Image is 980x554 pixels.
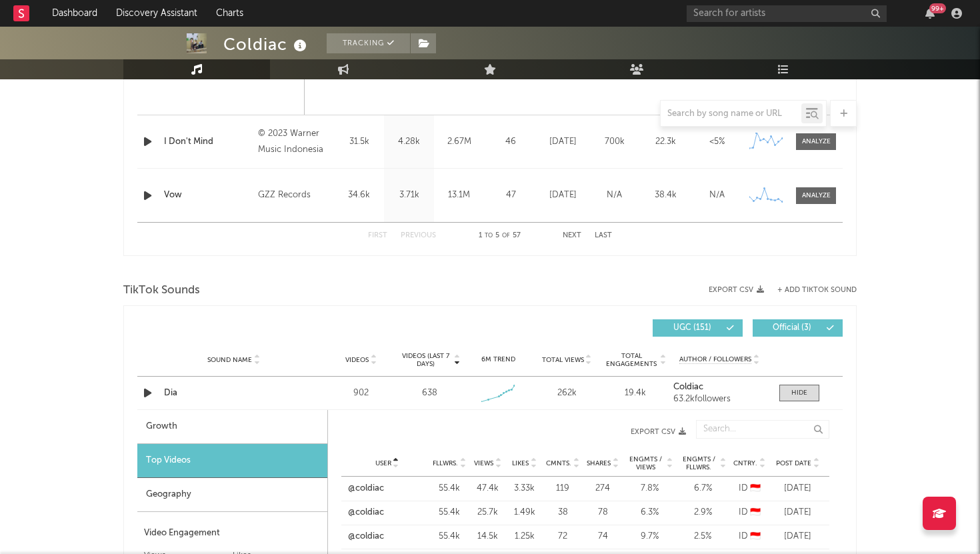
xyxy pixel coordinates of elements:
div: Top Videos [137,444,327,478]
div: 119 [546,482,579,495]
span: Total Views [542,356,584,364]
span: of [502,233,510,239]
div: ID [733,482,766,495]
div: ID [733,530,766,543]
input: Search... [696,420,829,439]
div: 38.4k [643,189,688,202]
div: 2.5 % [679,530,726,543]
span: Views [474,459,493,467]
div: 6M Trend [467,355,529,365]
div: 47.4k [473,482,503,495]
div: <5% [695,135,739,149]
span: Fllwrs. [433,459,458,467]
button: Export CSV [709,286,764,294]
div: 46 [487,135,534,149]
span: TikTok Sounds [123,283,200,299]
a: @coldiac [348,506,384,519]
span: Shares [587,459,611,467]
div: 2.67M [437,135,481,149]
div: [DATE] [541,135,585,149]
div: 6.7 % [679,482,726,495]
div: 38 [546,506,579,519]
span: 🇮🇩 [750,484,761,493]
span: Author / Followers [679,355,751,364]
span: User [375,459,391,467]
div: 1 5 57 [463,228,536,244]
div: 700k [592,135,637,149]
button: Next [563,232,581,239]
div: Growth [137,410,327,444]
div: 2.9 % [679,506,726,519]
span: UGC ( 151 ) [661,324,723,332]
div: 638 [422,387,437,400]
div: 902 [330,387,392,400]
button: UGC(151) [653,319,743,337]
button: Tracking [327,33,410,53]
input: Search for artists [687,5,887,22]
div: 14.5k [473,530,503,543]
div: ID [733,506,766,519]
a: Dia [164,387,303,400]
span: Sound Name [207,356,252,364]
span: to [485,233,493,239]
div: Geography [137,478,327,512]
div: N/A [592,189,637,202]
button: Last [595,232,612,239]
div: 74 [586,530,619,543]
div: N/A [695,189,739,202]
strong: Coldiac [673,383,703,391]
div: 3.71k [387,189,431,202]
div: 31.5k [337,135,381,149]
span: Cmnts. [546,459,571,467]
div: 63.2k followers [673,395,766,404]
div: Video Engagement [144,525,321,541]
div: © 2023 Warner Music Indonesia [258,126,331,158]
div: 274 [586,482,619,495]
div: 4.28k [387,135,431,149]
span: Videos [345,356,369,364]
div: [DATE] [541,189,585,202]
span: Engmts / Views [626,455,665,471]
div: 55.4k [433,506,466,519]
div: 55.4k [433,530,466,543]
div: 25.7k [473,506,503,519]
div: 9.7 % [626,530,673,543]
div: 22.3k [643,135,688,149]
span: Videos (last 7 days) [399,352,453,368]
span: Likes [512,459,529,467]
a: Vow [164,189,251,202]
div: [DATE] [773,530,823,543]
div: [DATE] [773,482,823,495]
div: 99 + [929,3,946,13]
button: Official(3) [753,319,843,337]
div: GZZ Records [258,187,331,203]
button: Previous [401,232,436,239]
div: 1.49k [509,506,539,519]
div: 1.25k [509,530,539,543]
div: 78 [586,506,619,519]
div: 6.3 % [626,506,673,519]
div: 34.6k [337,189,381,202]
span: 🇮🇩 [750,508,761,517]
div: 55.4k [433,482,466,495]
div: 72 [546,530,579,543]
div: 13.1M [437,189,481,202]
button: Export CSV [355,428,686,436]
a: I Don't Mind [164,135,251,149]
button: + Add TikTok Sound [777,287,857,294]
a: Coldiac [673,383,766,392]
span: 🇮🇩 [750,532,761,541]
span: Engmts / Fllwrs. [679,455,718,471]
div: 19.4k [605,387,667,400]
input: Search by song name or URL [661,109,801,119]
button: 99+ [925,8,935,19]
div: Coldiac [223,33,310,55]
div: 262k [536,387,598,400]
span: Total Engagements [605,352,659,368]
span: Official ( 3 ) [761,324,823,332]
div: [DATE] [773,506,823,519]
div: 47 [487,189,534,202]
